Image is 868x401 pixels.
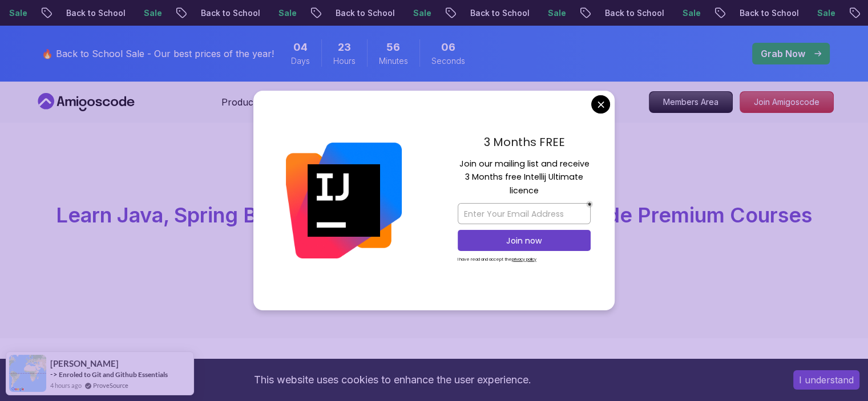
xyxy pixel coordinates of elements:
[761,47,805,60] p: Grab Now
[333,55,356,67] span: Hours
[324,7,402,19] p: Back to School
[402,7,438,19] p: Sale
[132,7,169,19] p: Sale
[93,380,128,390] a: ProveSource
[55,7,132,19] p: Back to School
[740,91,834,113] a: Join Amigoscode
[189,7,267,19] p: Back to School
[379,55,408,67] span: Minutes
[50,380,82,390] span: 4 hours ago
[56,202,812,228] span: Learn Java, Spring Boot, DevOps & More with Amigoscode Premium Courses
[671,7,708,19] p: Sale
[806,7,842,19] p: Sale
[728,7,806,19] p: Back to School
[649,92,732,112] p: Members Area
[50,359,119,368] span: [PERSON_NAME]
[221,95,261,109] p: Products
[243,236,626,283] p: Master in-demand skills like Java, Spring Boot, DevOps, React, and more through hands-on, expert-...
[441,39,455,55] span: 6 Seconds
[740,92,833,112] p: Join Amigoscode
[9,367,776,392] div: This website uses cookies to enhance the user experience.
[50,370,58,379] span: ->
[793,370,859,390] button: Accept cookies
[459,7,536,19] p: Back to School
[291,55,310,67] span: Days
[59,370,168,379] a: Enroled to Git and Github Essentials
[649,91,733,113] a: Members Area
[42,47,274,60] p: 🔥 Back to School Sale - Our best prices of the year!
[267,7,304,19] p: Sale
[536,7,573,19] p: Sale
[594,7,671,19] p: Back to School
[386,39,400,55] span: 56 Minutes
[221,95,274,118] button: Products
[293,39,308,55] span: 4 Days
[9,355,46,392] img: provesource social proof notification image
[338,39,351,55] span: 23 Hours
[431,55,465,67] span: Seconds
